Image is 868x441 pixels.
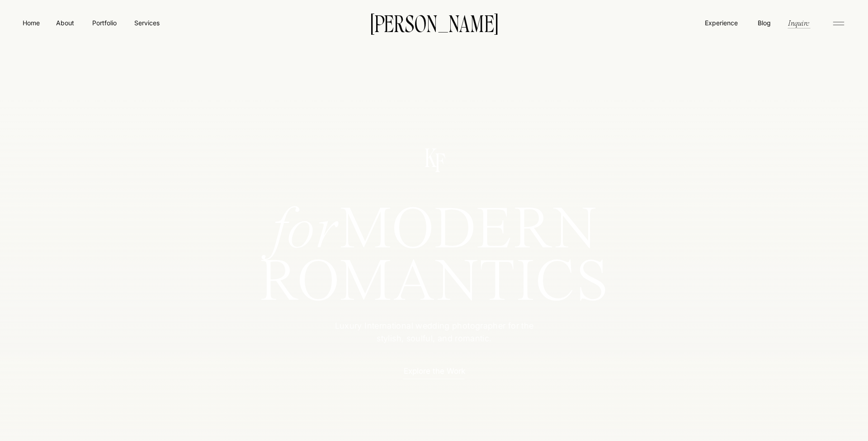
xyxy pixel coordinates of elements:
[395,366,474,375] a: Explore the Work
[321,320,547,346] p: Luxury International wedding photographer for the stylish, soulful, and romantic.
[21,18,42,28] a: Home
[427,150,452,173] p: F
[226,205,642,249] h1: MODERN
[787,18,810,28] a: Inquire
[704,18,739,28] a: Experience
[272,202,340,261] i: for
[88,18,120,28] a: Portfolio
[755,18,773,27] a: Blog
[55,18,75,27] a: About
[356,13,512,32] a: [PERSON_NAME]
[418,145,443,168] p: K
[133,18,160,28] a: Services
[226,258,642,307] h1: ROMANTICS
